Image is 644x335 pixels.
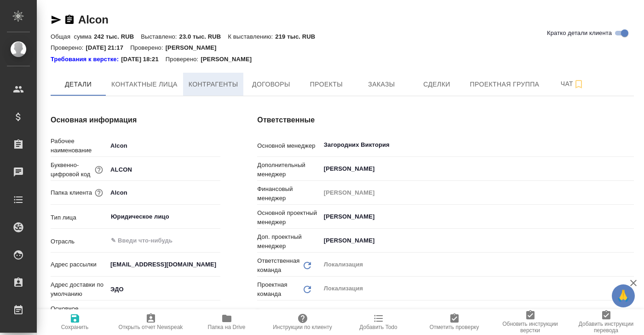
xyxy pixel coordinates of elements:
p: Рабочее наименование [51,137,107,155]
span: Отметить проверку [430,324,479,330]
a: Alcon [78,13,109,26]
svg: Подписаться [573,79,584,90]
p: Дополнительный менеджер [257,161,320,179]
span: Обновить инструкции верстки [498,321,563,334]
input: ✎ Введи что-нибудь [110,235,187,246]
span: Добавить инструкции перевода [574,321,638,334]
p: Основной менеджер [257,141,320,150]
button: Open [629,144,631,146]
button: Добавить Todo [340,309,416,335]
span: Открыть отчет Newspeak [119,324,183,330]
span: Инструкции по клиенту [273,324,332,330]
span: Проектная группа [470,79,539,90]
button: Скопировать ссылку [64,14,75,25]
button: Open [215,240,217,242]
span: Сделки [414,79,459,90]
button: Open [215,216,217,218]
button: Сохранить [37,309,113,335]
input: ✎ Введи что-нибудь [107,139,220,152]
input: ✎ Введи что-нибудь [107,186,220,199]
input: ✎ Введи что-нибудь [107,163,220,176]
input: ✎ Введи что-нибудь [107,258,220,271]
button: 🙏 [612,284,635,307]
p: Тип лица [51,213,107,222]
p: Проектная команда [257,280,301,299]
button: Open [629,168,631,170]
span: Чат [550,78,594,90]
input: ✎ Введи что-нибудь [107,283,220,296]
p: 219 тыс. RUB [275,33,322,40]
button: Open [629,216,631,218]
span: Добавить Todo [359,324,397,330]
p: [DATE] 21:17 [86,44,131,51]
span: Детали [56,79,100,90]
p: Буквенно-цифровой код [51,161,93,179]
span: Есть ответственный за оплату [270,308,356,317]
h4: Основная информация [51,115,220,126]
p: Проверено: [130,44,166,51]
p: Отрасль [51,237,107,246]
p: Ответственная команда [257,256,301,275]
button: Open [629,240,631,242]
button: Добавить инструкции перевода [568,309,644,335]
span: Кратко детали клиента [547,29,612,38]
p: Основной проектный менеджер [257,208,320,227]
p: [DATE] 18:21 [121,55,166,64]
span: Контактные лица [111,79,178,90]
span: Договоры [249,79,293,90]
p: Проверено: [51,44,86,51]
p: Выставлено: [141,33,179,40]
p: [PERSON_NAME] [166,44,224,51]
button: Скопировать ссылку для ЯМессенджера [51,14,62,25]
p: Адрес доставки по умолчанию [51,280,107,299]
button: Открыть отчет Newspeak [113,309,189,335]
h4: Ответственные [257,115,634,126]
button: Папка на Drive [189,309,264,335]
p: 23.0 тыс. RUB [179,33,228,40]
button: Отметить проверку [416,309,492,335]
p: Основное контактное лицо [51,304,107,323]
p: Общая сумма [51,33,94,40]
p: Финансовый менеджер [257,185,320,203]
p: К выставлению: [228,33,275,40]
span: Контрагенты [189,79,238,90]
span: 🙏 [615,286,631,306]
a: Требования к верстке: [51,55,121,64]
p: Проверено: [166,55,201,64]
button: Инструкции по клиенту [264,309,340,335]
p: [PERSON_NAME] [201,55,259,64]
button: Нужен для формирования номера заказа/сделки [93,164,105,176]
span: Папка на Drive [208,324,246,330]
span: Заказы [359,79,403,90]
span: Проекты [304,79,348,90]
span: Сохранить [61,324,89,330]
div: Нажми, чтобы открыть папку с инструкцией [51,55,121,64]
button: Название для папки на drive. Если его не заполнить, мы не сможем создать папку для клиента [93,187,105,199]
p: Доп. проектный менеджер [257,232,320,251]
p: Папка клиента [51,188,92,197]
button: Обновить инструкции верстки [492,309,568,335]
p: Адрес рассылки [51,260,107,269]
p: 242 тыс. RUB [94,33,141,40]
